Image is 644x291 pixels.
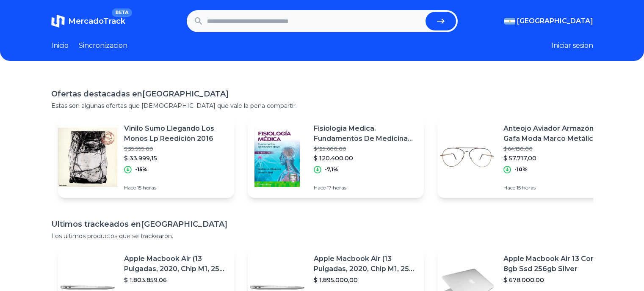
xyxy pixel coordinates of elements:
[124,145,227,152] p: $ 39.999,00
[135,166,147,173] p: -15%
[503,254,607,274] p: Apple Macbook Air 13 Core I5 8gb Ssd 256gb Silver
[517,16,593,26] span: [GEOGRAPHIC_DATA]
[503,184,607,191] p: Hace 15 horas
[124,124,227,144] p: Vinilo Sumo Llegando Los Monos Lp Reedición 2016
[124,276,227,284] p: $ 1.803.859,06
[503,154,607,162] p: $ 57.717,00
[503,276,607,284] p: $ 678.000,00
[58,117,234,198] a: Featured imageVinilo Sumo Llegando Los Monos Lp Reedición 2016$ 39.999,00$ 33.999,15-15%Hace 15 h...
[437,128,497,187] img: Featured image
[51,102,593,110] p: Estas son algunas ofertas que [DEMOGRAPHIC_DATA] que vale la pena compartir.
[112,8,132,17] span: BETA
[314,154,417,162] p: $ 120.400,00
[314,254,417,274] p: Apple Macbook Air (13 Pulgadas, 2020, Chip M1, 256 Gb De Ssd, 8 Gb De Ram) - Plata
[124,254,227,274] p: Apple Macbook Air (13 Pulgadas, 2020, Chip M1, 256 Gb De Ssd, 8 Gb De Ram) - Plata
[314,124,417,144] p: Fisiologia Medica. Fundamentos De Medicina Clinica - [PERSON_NAME]
[124,154,227,162] p: $ 33.999,15
[514,166,528,173] p: -10%
[503,145,607,152] p: $ 64.130,00
[325,166,338,173] p: -7,1%
[314,276,417,284] p: $ 1.895.000,00
[51,218,593,230] h1: Ultimos trackeados en [GEOGRAPHIC_DATA]
[314,184,417,191] p: Hace 17 horas
[551,41,593,51] button: Iniciar sesion
[51,88,593,100] h1: Ofertas destacadas en [GEOGRAPHIC_DATA]
[504,16,593,26] button: [GEOGRAPHIC_DATA]
[248,117,424,198] a: Featured imageFisiologia Medica. Fundamentos De Medicina Clinica - [PERSON_NAME]$ 129.600,00$ 120...
[68,16,125,26] span: MercadoTrack
[51,14,65,28] img: MercadoTrack
[124,184,227,191] p: Hace 15 horas
[58,128,117,187] img: Featured image
[314,145,417,152] p: $ 129.600,00
[248,128,307,187] img: Featured image
[51,232,593,240] p: Los ultimos productos que se trackearon.
[51,41,69,51] a: Inicio
[79,41,127,51] a: Sincronizacion
[504,18,515,25] img: Argentina
[51,14,125,28] a: MercadoTrackBETA
[437,117,614,198] a: Featured imageAnteojo Aviador Armazón Gafa Moda Marco Metálico Apto Cristales Lentes Recetados Y ...
[503,124,607,144] p: Anteojo Aviador Armazón Gafa Moda Marco Metálico Apto Cristales Lentes Recetados Y Para Sol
